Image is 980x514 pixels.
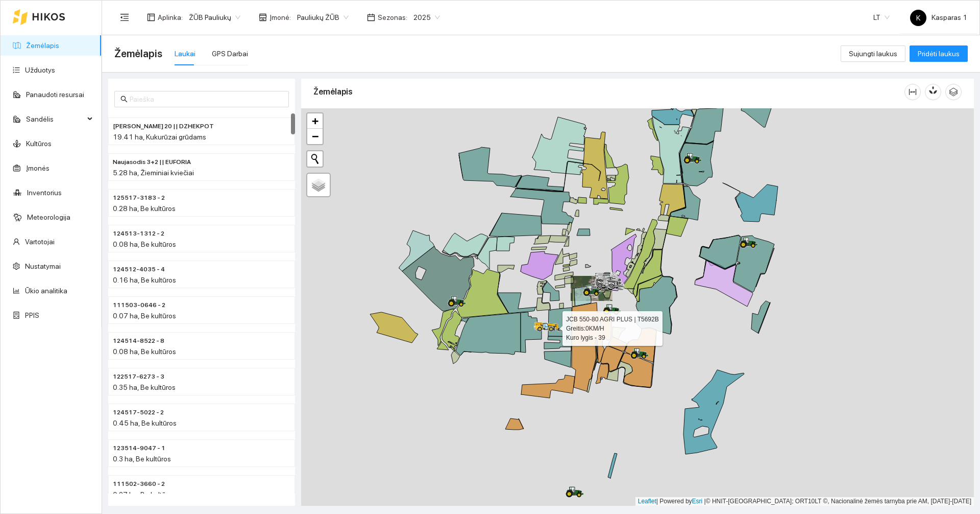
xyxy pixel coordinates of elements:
span: column-width [905,88,920,96]
a: Nustatymai [25,262,61,270]
span: 123514-9047 - 1 [113,443,165,453]
a: Layers [307,174,330,196]
span: 0.08 ha, Be kultūros [113,240,176,248]
div: | Powered by © HNIT-[GEOGRAPHIC_DATA]; ORT10LT ©, Nacionalinė žemės tarnyba prie AM, [DATE]-[DATE] [635,497,974,506]
a: Vartotojai [25,238,55,246]
span: 111503-0646 - 2 [113,300,165,310]
span: shop [259,13,267,21]
a: Užduotys [25,66,55,74]
button: menu-fold [114,7,135,28]
span: 19.41 ha, Kukurūzai grūdams [113,133,206,141]
span: Žemėlapis [114,45,162,62]
a: Esri [692,498,703,505]
span: K [916,10,920,26]
span: 5.28 ha, Žieminiai kviečiai [113,169,194,177]
span: Kasparas 1 [910,13,967,21]
button: Initiate a new search [307,151,323,167]
span: + [312,114,318,127]
span: search [120,96,128,103]
a: Zoom out [307,129,323,144]
a: Pridėti laukus [910,50,968,58]
span: Sezonas : [378,12,407,23]
span: 0.3 ha, Be kultūros [113,455,171,463]
a: Ūkio analitika [25,287,67,295]
a: Panaudoti resursai [26,90,84,99]
a: Zoom in [307,113,323,129]
span: layout [147,13,155,21]
span: 0.27 ha, Be kultūros [113,490,176,499]
span: Sujungti laukus [849,48,897,59]
button: column-width [904,84,921,100]
span: calendar [367,13,375,21]
span: Sandėlis [26,109,84,129]
span: 0.35 ha, Be kultūros [113,383,176,391]
a: Leaflet [638,498,656,505]
span: 0.28 ha, Be kultūros [113,204,176,213]
span: 0.07 ha, Be kultūros [113,312,176,320]
div: Laukai [175,48,195,59]
div: Žemėlapis [313,77,904,106]
button: Sujungti laukus [841,45,905,62]
span: 111502-3660 - 2 [113,479,165,489]
span: 0.08 ha, Be kultūros [113,347,176,356]
span: 124512-4035 - 4 [113,265,165,274]
input: Paieška [130,94,283,105]
button: Pridėti laukus [910,45,968,62]
span: Naujasodis 3+2 || EUFORIA [113,157,191,167]
a: Įmonės [26,164,50,172]
span: 0.45 ha, Be kultūros [113,419,177,427]
span: Pridėti laukus [918,48,960,59]
a: Inventorius [27,189,62,197]
span: 2025 [413,10,440,25]
span: − [312,130,318,143]
a: Žemėlapis [26,41,59,50]
span: 125517-3183 - 2 [113,193,165,203]
a: Kultūros [26,139,52,148]
span: ŽŪB Pauliukų [189,10,240,25]
a: Meteorologija [27,213,70,221]
span: Prie Gudaičio 20 || DZHEKPOT [113,122,214,131]
span: 0.16 ha, Be kultūros [113,276,176,284]
span: Aplinka : [158,12,183,23]
div: GPS Darbai [212,48,248,59]
span: | [704,498,706,505]
span: 124513-1312 - 2 [113,229,164,239]
span: 124517-5022 - 2 [113,408,164,417]
span: menu-fold [120,13,129,22]
span: Įmonė : [269,12,291,23]
span: LT [873,10,890,25]
span: 122517-6273 - 3 [113,372,164,382]
a: PPIS [25,311,39,319]
span: 124514-8522 - 8 [113,336,164,346]
span: Pauliukų ŽŪB [297,10,349,25]
a: Sujungti laukus [841,50,905,58]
